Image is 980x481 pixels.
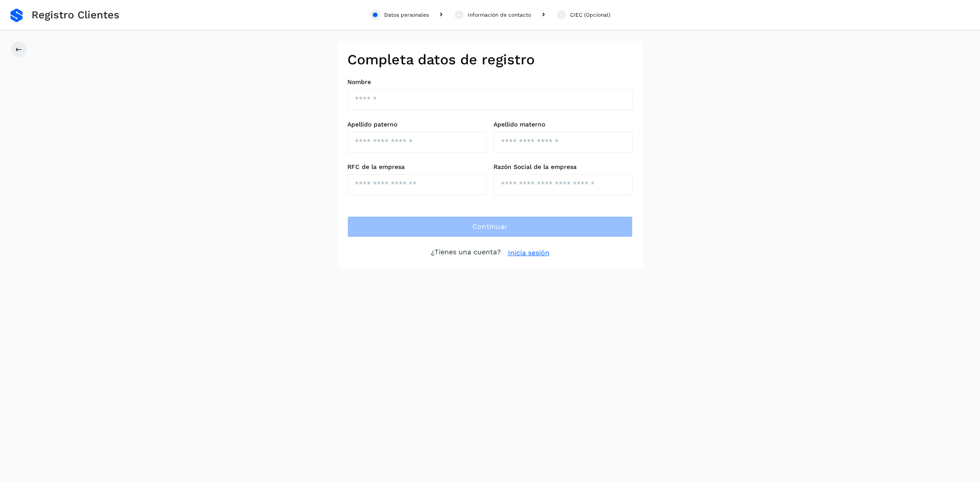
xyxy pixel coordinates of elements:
button: Continuar [347,216,633,237]
a: Inicia sesión [508,248,549,258]
label: Apellido materno [493,121,633,128]
label: RFC de la empresa [347,163,486,171]
p: ¿Tienes una cuenta? [431,248,501,258]
label: Razón Social de la empresa [493,163,633,171]
span: Continuar [472,222,508,232]
h2: Completa datos de registro [347,51,633,68]
div: Información de contacto [468,11,531,19]
div: CIEC (Opcional) [570,11,610,19]
label: Apellido paterno [347,121,486,128]
label: Nombre [347,78,633,86]
span: Registro Clientes [31,9,119,21]
div: Datos personales [384,11,429,19]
